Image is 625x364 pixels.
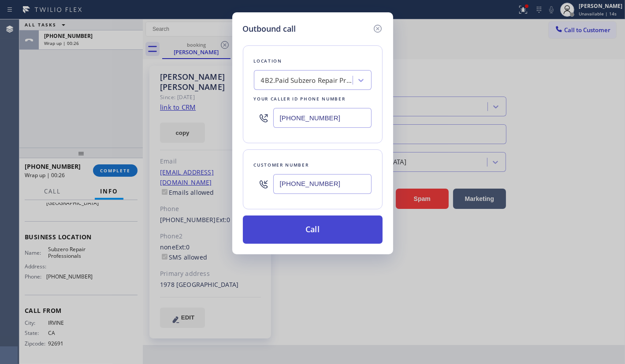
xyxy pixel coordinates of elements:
[254,160,372,170] div: Customer number
[254,94,372,104] div: Your caller id phone number
[273,174,372,194] input: (123) 456-7890
[243,215,383,244] button: Call
[273,108,372,128] input: (123) 456-7890
[243,23,296,35] h5: Outbound call
[254,56,372,66] div: Location
[261,75,353,85] div: 4B2.Paid Subzero Repair Professionals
